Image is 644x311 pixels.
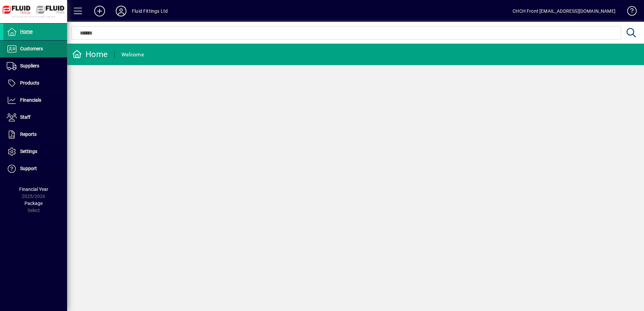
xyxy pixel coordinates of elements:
[3,143,67,160] a: Settings
[20,149,37,154] span: Settings
[110,5,132,17] button: Profile
[19,187,48,192] span: Financial Year
[3,160,67,177] a: Support
[20,29,33,34] span: Home
[3,75,67,92] a: Products
[20,63,39,68] span: Suppliers
[20,114,31,120] span: Staff
[3,92,67,109] a: Financials
[24,201,43,206] span: Package
[132,6,168,16] div: Fluid Fittings Ltd
[20,166,37,171] span: Support
[3,41,67,57] a: Customers
[20,97,41,103] span: Financials
[3,126,67,143] a: Reports
[72,49,108,60] div: Home
[622,1,636,23] a: Knowledge Base
[513,6,615,16] div: CHCH Front [EMAIL_ADDRESS][DOMAIN_NAME]
[20,132,37,137] span: Reports
[3,58,67,74] a: Suppliers
[20,80,39,86] span: Products
[89,5,110,17] button: Add
[20,46,43,51] span: Customers
[3,109,67,126] a: Staff
[121,49,144,60] div: Welcome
